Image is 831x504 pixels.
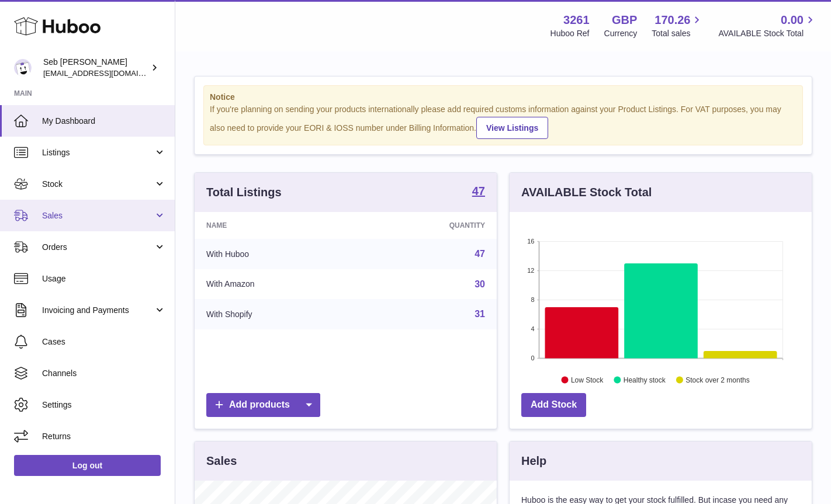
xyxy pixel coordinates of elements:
[206,453,237,469] h3: Sales
[531,296,534,303] text: 8
[652,12,704,39] a: 170.26 Total sales
[42,116,166,127] span: My Dashboard
[42,305,154,316] span: Invoicing and Payments
[571,376,604,384] text: Low Stock
[195,269,360,300] td: With Amazon
[550,28,590,39] div: Huboo Ref
[195,239,360,269] td: With Huboo
[42,336,166,347] span: Cases
[655,12,690,28] span: 170.26
[531,354,534,362] text: 0
[476,117,548,139] a: View Listings
[521,185,652,200] h3: AVAILABLE Stock Total
[604,28,638,39] div: Currency
[685,376,749,384] text: Stock over 2 months
[521,393,586,417] a: Add Stock
[42,273,166,284] span: Usage
[210,92,797,103] strong: Notice
[521,453,546,469] h3: Help
[527,238,534,245] text: 16
[652,28,704,39] span: Total sales
[206,393,320,417] a: Add products
[718,12,817,39] a: 0.00 AVAILABLE Stock Total
[42,147,154,158] span: Listings
[14,59,32,77] img: ecom@bravefoods.co.uk
[42,431,166,442] span: Returns
[42,242,154,253] span: Orders
[360,212,497,239] th: Quantity
[781,12,804,28] span: 0.00
[195,212,360,239] th: Name
[527,267,534,274] text: 12
[472,185,485,197] strong: 47
[43,57,148,79] div: Seb [PERSON_NAME]
[475,249,485,259] a: 47
[42,368,166,379] span: Channels
[612,12,637,28] strong: GBP
[43,68,172,78] span: [EMAIL_ADDRESS][DOMAIN_NAME]
[206,185,282,200] h3: Total Listings
[42,179,154,190] span: Stock
[475,279,485,289] a: 30
[472,185,485,199] a: 47
[531,325,534,332] text: 4
[42,210,154,221] span: Sales
[42,399,166,411] span: Settings
[563,12,590,28] strong: 3261
[475,309,485,319] a: 31
[718,28,817,39] span: AVAILABLE Stock Total
[210,104,797,139] div: If you're planning on sending your products internationally please add required customs informati...
[14,455,161,476] a: Log out
[624,376,666,384] text: Healthy stock
[195,299,360,329] td: With Shopify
